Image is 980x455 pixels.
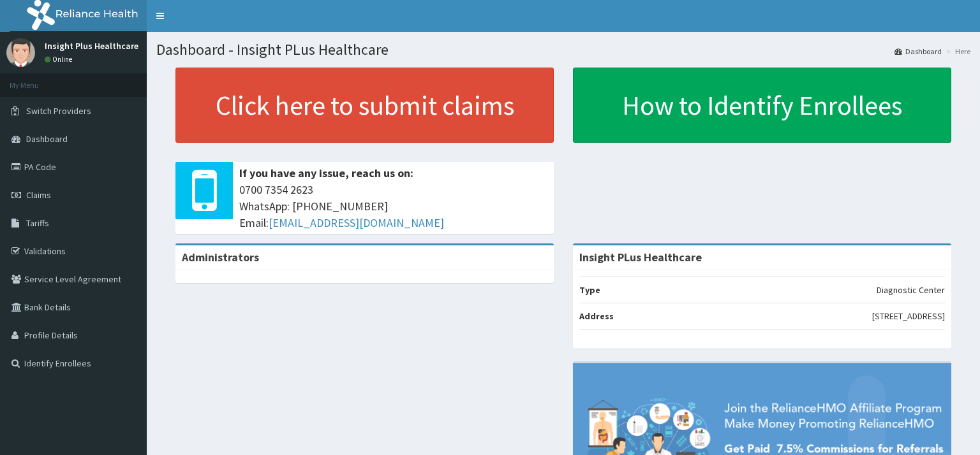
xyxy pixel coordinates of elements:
[26,217,49,229] span: Tariffs
[182,250,259,264] b: Administrators
[943,46,970,57] li: Here
[45,41,138,50] p: Insight Plus Healthcare
[26,189,51,201] span: Claims
[579,310,614,322] b: Address
[877,284,945,296] p: Diagnostic Center
[26,105,91,117] span: Switch Providers
[45,55,75,64] a: Online
[579,250,702,264] strong: Insight PLus Healthcare
[239,182,547,231] span: 0700 7354 2623 WhatsApp: [PHONE_NUMBER] Email:
[239,166,413,180] b: If you have any issue, reach us on:
[872,310,945,322] p: [STREET_ADDRESS]
[269,215,444,230] a: [EMAIL_ADDRESS][DOMAIN_NAME]
[26,133,68,145] span: Dashboard
[175,68,554,143] a: Click here to submit claims
[6,38,35,67] img: User Image
[573,68,951,143] a: How to Identify Enrollees
[156,41,970,58] h1: Dashboard - Insight PLus Healthcare
[579,284,600,296] b: Type
[895,46,942,57] a: Dashboard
